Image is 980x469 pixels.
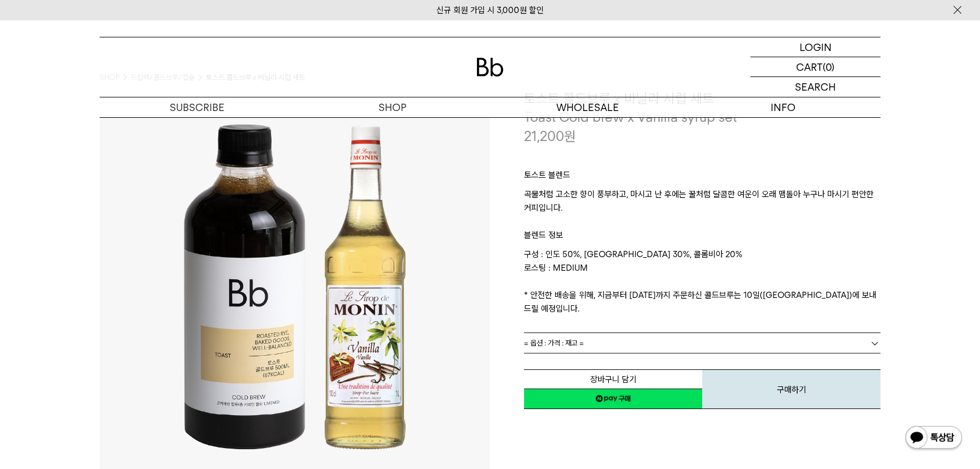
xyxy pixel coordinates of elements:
[476,58,504,76] img: 로고
[490,97,685,117] p: WHOLESALE
[524,215,880,248] p: 블렌드 정보
[750,37,880,57] a: LOGIN
[795,77,836,97] p: SEARCH
[100,97,295,117] a: SUBSCRIBE
[524,168,880,187] p: 토스트 블렌드
[904,425,963,452] img: 카카오톡 채널 1:1 채팅 버튼
[436,5,544,15] a: 신규 회원 가입 시 3,000원 할인
[564,128,576,144] span: 원
[750,57,880,77] a: CART (0)
[685,97,880,117] p: INFO
[524,333,584,353] span: = 옵션 : 가격 : 재고 =
[524,187,880,215] p: 곡물처럼 고소한 향이 풍부하고, 마시고 난 후에는 꿀처럼 달콤한 여운이 오래 맴돌아 누구나 마시기 편안한 커피입니다.
[823,57,835,76] p: (0)
[524,389,702,409] a: 새창
[295,97,490,117] a: SHOP
[524,127,576,146] p: 21,200
[796,57,823,76] p: CART
[800,37,832,57] p: LOGIN
[702,369,880,409] button: 구매하기
[524,369,702,389] button: 장바구니 담기
[524,248,880,315] p: 구성 : 인도 50%, [GEOGRAPHIC_DATA] 30%, 콜롬비아 20% 로스팅 : MEDIUM * 안전한 배송을 위해, 지금부터 [DATE]까지 주문하신 콜드브루는 ...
